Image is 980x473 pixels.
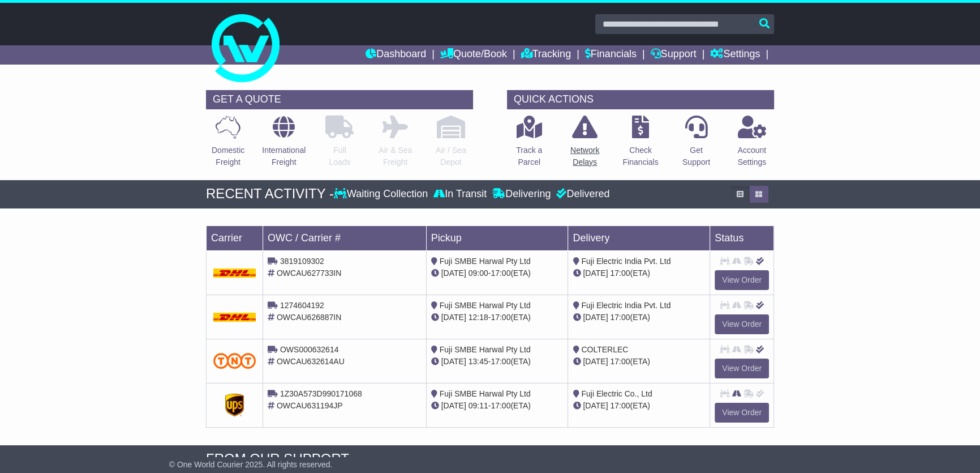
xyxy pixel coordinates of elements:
[211,115,245,174] a: DomesticFreight
[468,269,488,278] span: 09:00
[570,144,599,168] p: Network Delays
[738,144,767,168] p: Account Settings
[570,115,600,174] a: NetworkDelays
[610,313,630,322] span: 17:00
[169,460,333,469] span: © One World Courier 2025. All rights reserved.
[651,45,697,65] a: Support
[213,269,256,278] img: DHL.png
[573,312,705,323] div: (ETA)
[263,225,427,250] td: OWC / Carrier #
[491,401,510,410] span: 17:00
[212,144,244,168] p: Domestic Freight
[280,345,339,354] span: OWS000632614
[610,269,630,278] span: 17:00
[568,225,710,250] td: Delivery
[491,357,510,366] span: 17:00
[521,45,571,65] a: Tracking
[489,188,553,201] div: Delivering
[573,400,705,412] div: (ETA)
[431,188,489,201] div: In Transit
[516,144,542,168] p: Track a Parcel
[440,45,507,65] a: Quote/Book
[715,270,769,290] a: View Order
[491,269,510,278] span: 17:00
[261,115,306,174] a: InternationalFreight
[710,45,760,65] a: Settings
[441,313,466,322] span: [DATE]
[366,45,426,65] a: Dashboard
[715,359,769,378] a: View Order
[225,394,244,416] img: GetCarrierServiceDarkLogo
[581,257,670,266] span: Fuji Electric India Pvt. Ltd
[280,257,324,266] span: 3819109302
[583,357,608,366] span: [DATE]
[379,144,412,168] p: Air & Sea Freight
[585,45,637,65] a: Financials
[583,269,608,278] span: [DATE]
[682,144,710,168] p: Get Support
[440,257,531,266] span: Fuji SMBE Harwal Pty Ltd
[262,144,306,168] p: International Freight
[277,269,341,278] span: OWCAU627733IN
[431,400,564,412] div: - (ETA)
[581,301,670,310] span: Fuji Electric India Pvt. Ltd
[440,389,531,398] span: Fuji SMBE Harwal Pty Ltd
[581,389,652,398] span: Fuji Electric Co., Ltd
[426,225,568,250] td: Pickup
[436,144,466,168] p: Air / Sea Depot
[682,115,711,174] a: GetSupport
[468,313,488,322] span: 12:18
[277,313,341,322] span: OWCAU626887IN
[583,401,608,410] span: [DATE]
[213,313,256,322] img: DHL.png
[553,188,609,201] div: Delivered
[715,314,769,334] a: View Order
[207,225,263,250] td: Carrier
[622,115,659,174] a: CheckFinancials
[325,144,354,168] p: Full Loads
[431,267,564,279] div: - (ETA)
[280,389,362,398] span: 1Z30A573D990171068
[623,144,659,168] p: Check Financials
[280,301,324,310] span: 1274604192
[468,357,488,366] span: 13:45
[441,357,466,366] span: [DATE]
[737,115,767,174] a: AccountSettings
[468,401,488,410] span: 09:11
[431,312,564,323] div: - (ETA)
[581,345,628,354] span: COLTERLEC
[431,356,564,368] div: - (ETA)
[710,225,774,250] td: Status
[277,401,343,410] span: OWCAU631194JP
[440,301,531,310] span: Fuji SMBE Harwal Pty Ltd
[515,115,543,174] a: Track aParcel
[491,313,510,322] span: 17:00
[206,90,473,109] div: GET A QUOTE
[334,188,431,201] div: Waiting Collection
[206,186,334,202] div: RECENT ACTIVITY -
[610,401,630,410] span: 17:00
[573,356,705,368] div: (ETA)
[573,267,705,279] div: (ETA)
[507,90,774,109] div: QUICK ACTIONS
[441,269,466,278] span: [DATE]
[583,313,608,322] span: [DATE]
[441,401,466,410] span: [DATE]
[440,345,531,354] span: Fuji SMBE Harwal Pty Ltd
[715,403,769,423] a: View Order
[213,353,256,368] img: TNT_Domestic.png
[277,357,345,366] span: OWCAU632614AU
[206,451,774,467] div: FROM OUR SUPPORT
[610,357,630,366] span: 17:00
